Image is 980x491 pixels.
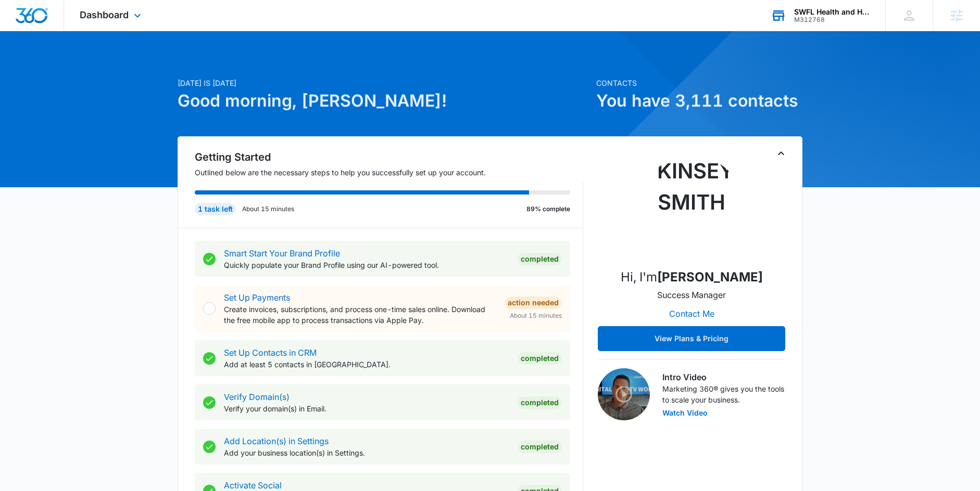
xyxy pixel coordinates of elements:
div: Domain: [DOMAIN_NAME] [27,27,115,35]
p: [DATE] is [DATE] [178,77,590,88]
div: v 4.0.25 [29,17,51,25]
div: Completed [518,352,562,365]
div: Domain Overview [40,61,93,68]
p: 89% complete [526,204,570,214]
span: Dashboard [80,9,129,20]
div: account id [794,16,870,23]
div: Action Needed [505,296,562,309]
p: Marketing 360® gives you the tools to scale your business. [662,383,785,405]
span: About 15 minutes [510,311,562,320]
button: Contact Me [659,301,725,326]
h1: Good morning, [PERSON_NAME]! [178,88,590,113]
p: Add your business location(s) in Settings. [224,447,509,458]
p: Add at least 5 contacts in [GEOGRAPHIC_DATA]. [224,359,509,370]
strong: [PERSON_NAME] [657,269,763,285]
p: Quickly populate your Brand Profile using our AI-powered tool. [224,260,509,270]
div: Completed [518,253,562,265]
p: Success Manager [657,289,726,301]
button: View Plans & Pricing [598,326,785,351]
img: Kinsey Smith [639,156,744,260]
a: Set Up Contacts in CRM [224,347,317,358]
a: Activate Social [224,480,282,490]
a: Add Location(s) in Settings [224,436,329,446]
img: tab_domain_overview_orange.svg [28,60,36,69]
h1: You have 3,111 contacts [596,88,802,113]
div: Completed [518,396,562,409]
p: Hi, I'm [621,268,763,287]
h2: Getting Started [195,149,583,165]
p: Contacts [596,77,802,88]
img: tab_keywords_by_traffic_grey.svg [104,60,112,69]
div: Keywords by Traffic [115,61,175,68]
img: Intro Video [598,368,650,420]
a: Set Up Payments [224,292,290,303]
div: Completed [518,441,562,453]
a: Smart Start Your Brand Profile [224,248,340,259]
img: logo_orange.svg [17,17,25,25]
button: Toggle Collapse [775,147,787,160]
p: About 15 minutes [242,204,294,214]
div: account name [794,8,870,16]
p: Outlined below are the necessary steps to help you successfully set up your account. [195,167,583,178]
p: Verify your domain(s) in Email. [224,403,509,414]
button: Watch Video [662,409,708,417]
h3: Intro Video [662,371,785,383]
p: Create invoices, subscriptions, and process one-time sales online. Download the free mobile app t... [224,304,496,326]
a: Verify Domain(s) [224,392,290,402]
img: website_grey.svg [17,27,25,35]
div: 1 task left [195,203,236,215]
